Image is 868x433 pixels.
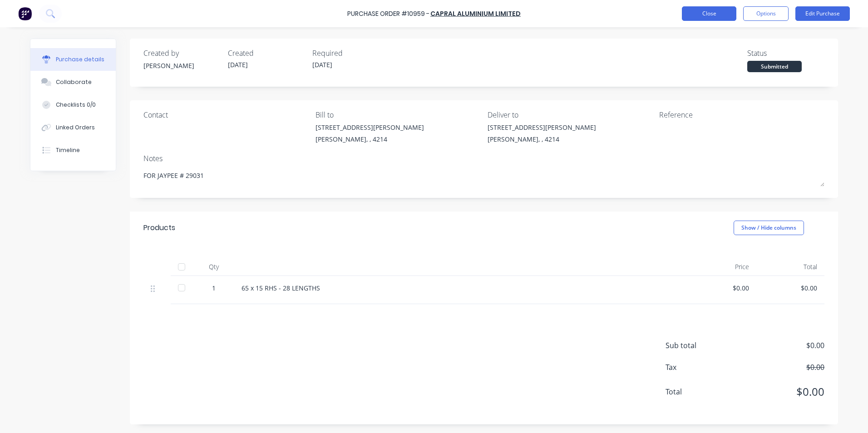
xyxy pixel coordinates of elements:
[56,146,80,154] div: Timeline
[688,258,756,276] div: Price
[488,123,596,132] div: [STREET_ADDRESS][PERSON_NAME]
[695,283,749,293] div: $0.00
[143,222,175,233] div: Products
[747,61,802,72] div: Submitted
[56,78,92,86] div: Collaborate
[228,48,305,59] div: Created
[193,258,234,276] div: Qty
[666,362,734,373] span: Tax
[659,109,824,120] div: Reference
[56,101,96,109] div: Checklists 0/0
[734,384,824,400] span: $0.00
[312,48,390,59] div: Required
[30,71,116,93] button: Collaborate
[56,55,104,64] div: Purchase details
[682,6,736,21] button: Close
[201,283,227,293] div: 1
[666,340,734,351] span: Sub total
[795,6,850,21] button: Edit Purchase
[430,9,521,18] a: Capral Aluminium Limited
[30,48,116,71] button: Purchase details
[666,386,734,397] span: Total
[30,93,116,116] button: Checklists 0/0
[316,134,424,144] div: [PERSON_NAME], , 4214
[734,221,804,235] button: Show / Hide columns
[143,48,221,59] div: Created by
[242,283,681,293] div: 65 x 15 RHS - 28 LENGTHS
[756,258,824,276] div: Total
[56,123,95,132] div: Linked Orders
[143,109,309,120] div: Contact
[143,166,824,187] textarea: FOR JAYPEE # 29031
[316,109,481,120] div: Bill to
[30,116,116,139] button: Linked Orders
[30,139,116,162] button: Timeline
[734,362,824,373] span: $0.00
[734,340,824,351] span: $0.00
[316,123,424,132] div: [STREET_ADDRESS][PERSON_NAME]
[143,153,824,164] div: Notes
[18,7,32,20] img: Factory
[143,61,221,70] div: [PERSON_NAME]
[743,6,789,21] button: Options
[488,134,596,144] div: [PERSON_NAME], , 4214
[764,283,817,293] div: $0.00
[488,109,653,120] div: Deliver to
[347,9,429,19] div: Purchase Order #10959 -
[747,48,824,59] div: Status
